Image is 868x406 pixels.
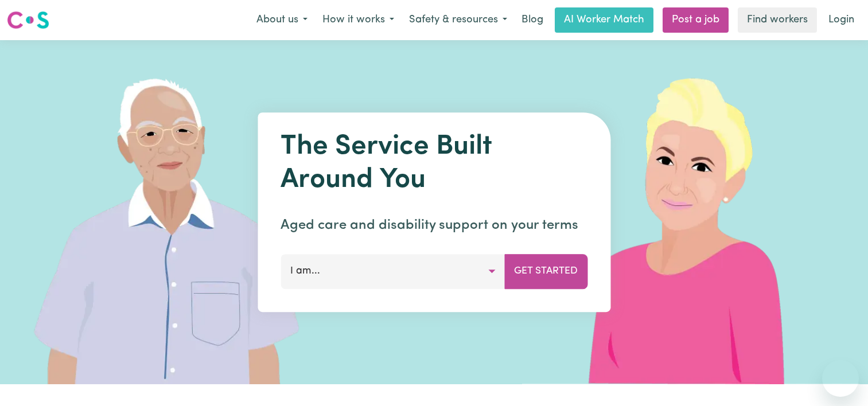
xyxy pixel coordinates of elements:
button: Safety & resources [402,8,515,32]
p: Aged care and disability support on your terms [281,215,587,236]
button: About us [249,8,315,32]
a: Find workers [738,7,817,33]
button: Get Started [504,254,587,288]
button: I am... [281,254,505,288]
h1: The Service Built Around You [281,131,587,197]
a: Careseekers logo [7,7,49,33]
a: Blog [515,7,550,33]
iframe: Button to launch messaging window [822,360,859,397]
button: How it works [315,8,402,32]
a: Login [822,7,861,33]
a: Post a job [663,7,729,33]
img: Careseekers logo [7,10,49,30]
a: AI Worker Match [555,7,653,33]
